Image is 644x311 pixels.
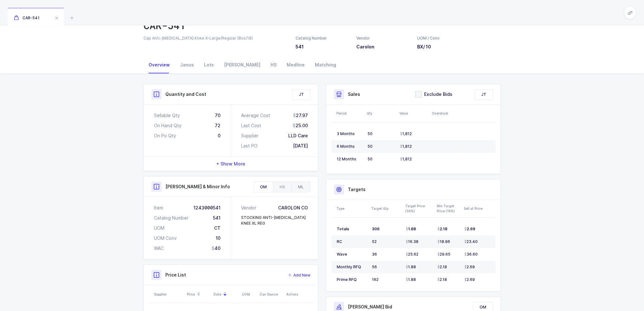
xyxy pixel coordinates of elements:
[464,239,478,244] span: 23.40
[273,182,291,192] div: HS
[143,56,175,73] div: Overview
[348,186,366,193] h3: Targets
[437,264,447,270] span: 2.18
[432,111,461,116] div: Overstock
[154,133,176,139] div: On Po Qty
[464,252,478,257] span: 36.60
[260,292,283,297] div: Can Source
[464,264,475,270] span: 2.69
[437,277,447,282] span: 2.18
[292,90,310,100] div: JT
[337,131,362,136] div: 3 Months
[14,16,40,20] span: CAR-541
[372,239,377,244] span: 52
[372,277,379,282] span: 162
[417,44,440,50] h3: BX
[356,44,410,50] h3: Carolon
[165,91,206,97] h3: Quantity and Cost
[464,206,494,211] div: Sell at Price
[282,56,310,73] div: Medline
[337,252,347,257] span: Wave
[337,264,361,269] span: Monthly RFQ
[212,245,220,252] div: 40
[218,133,220,139] div: 0
[406,239,418,244] span: 16.38
[337,157,362,162] div: 12 Months
[241,133,258,139] div: Supplier
[372,264,377,269] span: 56
[464,227,475,232] span: 2.69
[406,252,418,257] span: 25.62
[367,157,373,161] span: 50
[400,131,412,136] span: 1,812
[372,227,379,231] span: 306
[337,227,349,231] span: Totals
[367,144,373,149] span: 50
[288,272,310,278] button: Add New
[241,205,259,211] div: Vendor
[154,122,182,129] div: On Hand Qty
[216,161,245,167] span: + Show More
[241,143,258,149] div: Last PO
[406,277,416,282] span: 1.88
[254,182,273,192] div: OM
[337,239,342,244] span: RC
[293,112,308,119] div: 27.97
[187,289,210,300] div: Price
[405,203,433,214] div: Target Price (30%)
[337,277,357,282] span: Prime RFQ
[216,235,220,241] div: 10
[241,215,308,226] div: STOCKING ANTI-[MEDICAL_DATA] KNEE XL REG
[265,56,282,73] div: HS
[367,131,373,136] span: 50
[242,292,256,297] div: UOM
[399,111,428,116] div: Value
[406,227,416,232] span: 1.88
[241,112,270,119] div: Average Cost
[437,239,450,244] span: 18.96
[288,133,308,139] div: LLD Care
[348,91,360,97] h3: Sales
[154,292,183,297] div: Supplier
[310,56,341,73] div: Matching
[215,112,220,119] div: 70
[144,157,318,171] div: + Show More
[356,35,410,41] div: Vendor
[406,264,416,270] span: 1.88
[336,206,367,211] div: Type
[214,289,238,300] div: Date
[175,56,199,73] div: Janus
[371,206,401,211] div: Target Qty
[348,304,392,310] h3: [PERSON_NAME] Bid
[400,144,412,149] span: 1,812
[437,227,447,232] span: 2.18
[417,35,440,41] div: UOM / Conv
[336,111,363,116] div: Period
[372,252,377,257] span: 36
[423,44,431,49] span: / 10
[215,122,220,129] div: 72
[278,205,308,211] div: CAROLON CO
[337,144,362,149] div: 6 Months
[286,292,311,297] div: Actions
[464,277,475,282] span: 2.69
[293,143,308,149] div: [DATE]
[437,252,450,257] span: 29.65
[154,245,164,252] div: WAC
[293,272,310,278] span: Add New
[293,122,308,129] div: 25.00
[154,225,164,231] div: UOM
[422,91,452,97] span: Exclude Bids
[291,182,310,192] div: ML
[154,235,177,241] div: UOM Conv
[154,112,180,119] div: Sellable Qty
[143,35,288,41] div: Cap Anti-[MEDICAL_DATA] Knee X-Large/Regular (Box/10)
[165,183,230,190] h3: [PERSON_NAME] & Minor Info
[199,56,219,73] div: Lots
[165,272,186,278] h3: Price List
[214,225,220,231] div: CT
[437,203,460,214] div: Min Target Price (19%)
[475,90,493,100] div: JT
[241,122,261,129] div: Last Cost
[219,56,265,73] div: [PERSON_NAME]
